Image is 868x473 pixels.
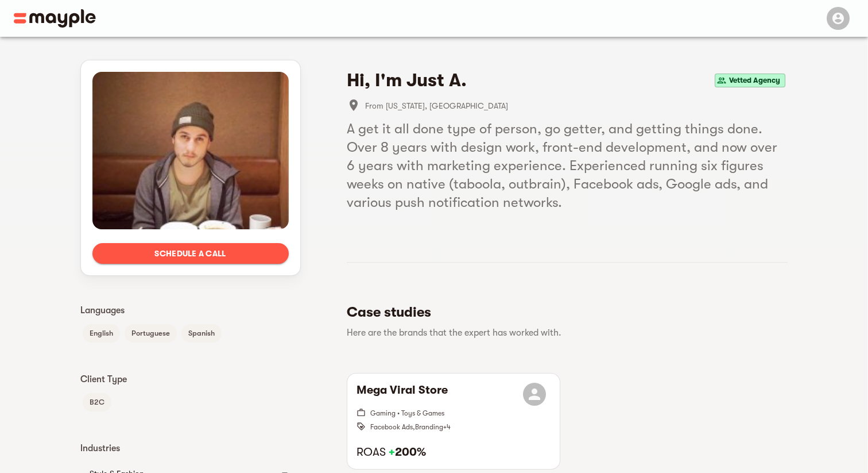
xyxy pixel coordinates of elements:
[389,445,395,459] span: +
[347,69,467,92] h4: Hi, I'm Just A.
[389,445,426,459] strong: 200%
[83,326,120,340] span: English
[125,326,177,340] span: Portuguese
[820,13,854,22] span: Menu
[92,243,289,264] button: Schedule a call
[356,383,448,406] h6: Mega Viral Store
[14,9,96,28] img: Main logo
[347,303,778,321] h5: Case studies
[724,74,785,87] span: Vetted Agency
[415,423,443,431] span: Branding
[80,441,301,455] p: Industries
[365,99,788,113] span: From [US_STATE], [GEOGRAPHIC_DATA]
[80,303,301,317] p: Languages
[443,423,451,431] span: + 4
[370,423,415,431] span: Facebook Ads ,
[181,326,222,340] span: Spanish
[102,247,280,260] span: Schedule a call
[83,395,111,409] span: B2C
[347,120,788,211] h5: A get it all done type of person, go getter, and getting things done. Over 8 years with design wo...
[356,445,551,460] h6: ROAS
[347,326,778,340] p: Here are the brands that the expert has worked with.
[347,374,560,469] button: Mega Viral StoreGaming • Toys & GamesFacebook Ads,Branding+4ROAS +200%
[80,372,301,386] p: Client Type
[370,409,444,417] span: Gaming • Toys & Games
